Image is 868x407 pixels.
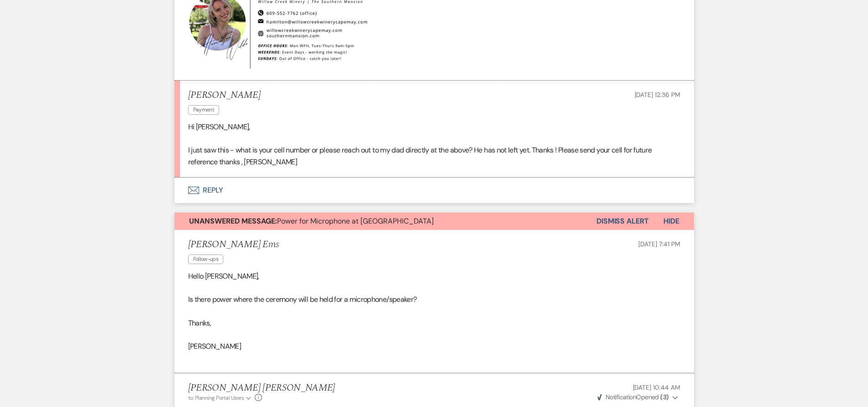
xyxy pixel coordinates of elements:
button: Dismiss Alert [596,213,649,230]
button: Unanswered Message:Power for Microphone at [GEOGRAPHIC_DATA] [175,213,596,230]
span: Payment [188,105,220,115]
h5: [PERSON_NAME] [PERSON_NAME] [188,382,335,394]
span: [DATE] 12:36 PM [635,91,680,99]
span: Power for Microphone at [GEOGRAPHIC_DATA] [189,216,434,226]
p: [PERSON_NAME] [188,341,680,352]
p: I just saw this - what is your cell number or please reach out to my dad directly at the above? H... [188,144,680,168]
button: Reply [175,178,694,203]
p: Hello [PERSON_NAME], [188,270,680,282]
span: Notification [606,393,636,401]
h5: [PERSON_NAME] Ems [188,239,279,250]
button: Hide [649,213,694,230]
span: Hide [663,216,679,226]
span: [DATE] 7:41 PM [638,240,680,248]
p: Is there power where the ceremony will be held for a microphone/speaker? [188,294,680,305]
span: Follow-ups [188,254,224,264]
p: Hi [PERSON_NAME], [188,121,680,133]
button: to: Planning Portal Users [188,394,253,402]
p: Thanks, [188,317,680,329]
strong: ( 3 ) [660,393,668,401]
span: Opened [597,393,669,401]
button: NotificationOpened (3) [596,392,680,402]
span: [DATE] 10:44 AM [633,383,680,392]
h5: [PERSON_NAME] [188,90,261,101]
strong: Unanswered Message: [189,216,277,226]
span: to: Planning Portal Users [188,394,244,402]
